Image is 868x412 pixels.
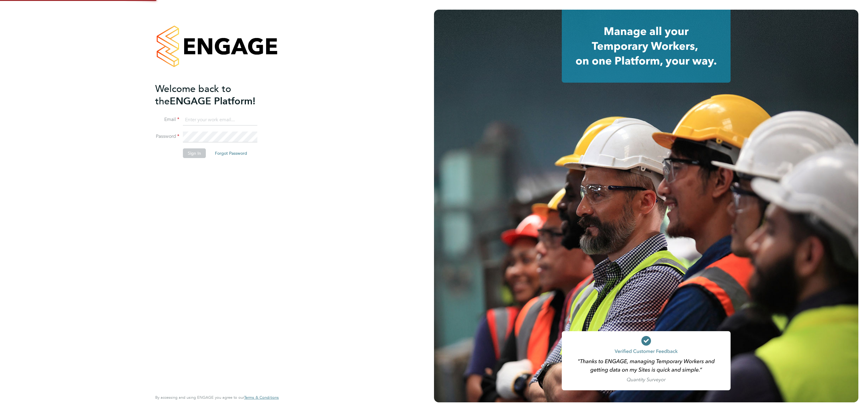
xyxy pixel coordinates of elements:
span: By accessing and using ENGAGE you agree to our [155,395,279,400]
label: Email [155,116,179,123]
span: Welcome back to the [155,83,231,107]
span: Terms & Conditions [244,395,279,400]
input: Enter your work email... [183,115,257,125]
label: Password [155,133,179,140]
a: Terms & Conditions [244,395,279,400]
button: Sign In [183,148,206,158]
button: Forgot Password [210,148,252,158]
h2: ENGAGE Platform! [155,83,273,107]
